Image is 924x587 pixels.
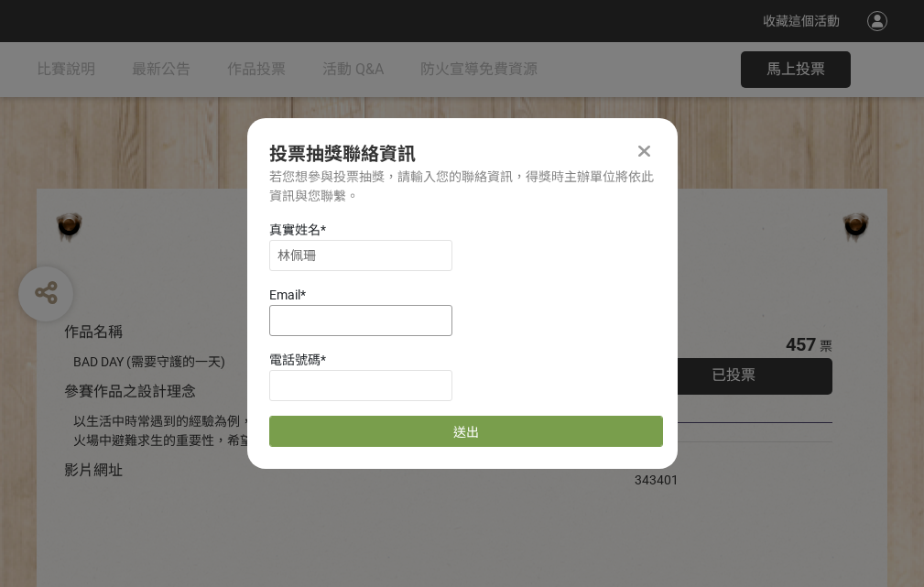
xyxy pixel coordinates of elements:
[37,60,95,78] span: 比賽說明
[269,353,321,367] span: 電話號碼
[64,462,123,479] span: 影片網址
[683,451,775,470] iframe: Facebook Share
[420,60,538,78] span: 防火宣導免費資源
[73,353,580,372] div: BAD DAY (需要守護的一天)
[269,140,656,168] div: 投票抽獎聯絡資訊
[227,60,286,78] span: 作品投票
[786,333,816,355] span: 457
[820,339,832,353] span: 票
[766,60,825,78] span: 馬上投票
[132,42,190,97] a: 最新公告
[64,323,123,341] span: 作品名稱
[269,416,663,447] button: 送出
[132,60,190,78] span: 最新公告
[712,366,756,384] span: 已投票
[420,42,538,97] a: 防火宣導免費資源
[322,60,384,78] span: 活動 Q&A
[227,42,286,97] a: 作品投票
[269,223,321,237] span: 真實姓名
[269,288,300,302] span: Email
[741,51,851,88] button: 馬上投票
[763,14,840,28] span: 收藏這個活動
[322,42,384,97] a: 活動 Q&A
[37,42,95,97] a: 比賽說明
[269,168,656,206] div: 若您想參與投票抽獎，請輸入您的聯絡資訊，得獎時主辦單位將依此資訊與您聯繫。
[64,383,196,400] span: 參賽作品之設計理念
[73,412,580,451] div: 以生活中時常遇到的經驗為例，透過對比的方式宣傳住宅用火災警報器、家庭逃生計畫及火場中避難求生的重要性，希望透過趣味的短影音讓更多人認識到更多的防火觀念。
